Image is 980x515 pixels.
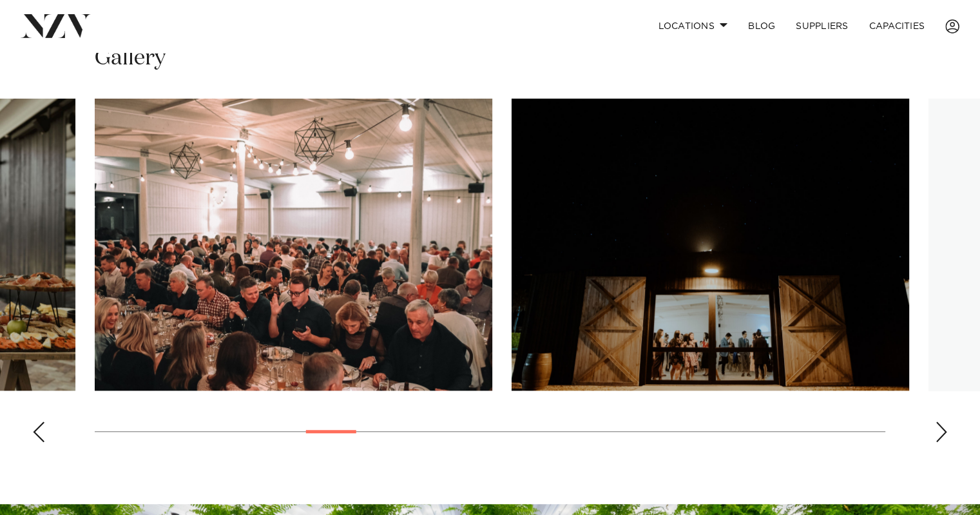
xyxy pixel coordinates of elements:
a: BLOG [738,12,785,40]
swiper-slide: 10 / 30 [512,99,909,391]
swiper-slide: 9 / 30 [95,99,492,391]
a: Locations [648,12,738,40]
a: SUPPLIERS [785,12,858,40]
h2: Gallery [95,44,166,73]
a: Capacities [859,12,936,40]
img: nzv-logo.png [21,14,91,37]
